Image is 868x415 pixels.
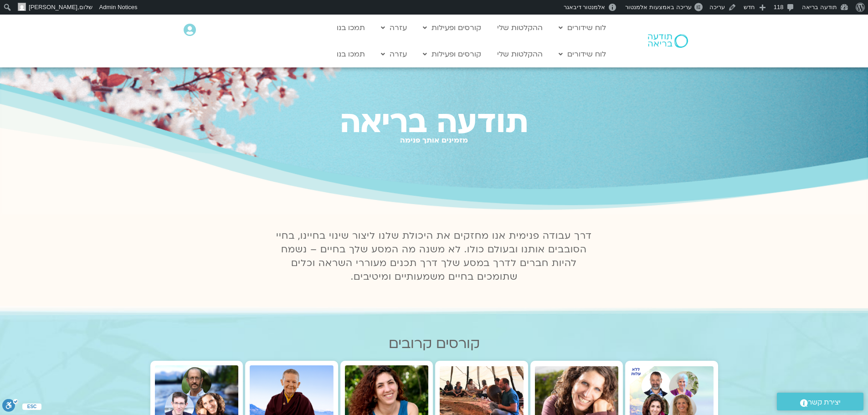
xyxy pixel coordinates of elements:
[625,4,691,10] span: עריכה באמצעות אלמנטור
[777,393,863,410] a: יצירת קשר
[648,34,688,48] img: תודעה בריאה
[332,46,370,63] a: תמכו בנו
[418,46,486,63] a: קורסים ופעילות
[554,46,611,63] a: לוח שידורים
[376,19,411,36] a: עזרה
[554,19,611,36] a: לוח שידורים
[808,396,841,409] span: יצירת קשר
[29,4,77,10] span: [PERSON_NAME]
[493,46,547,63] a: ההקלטות שלי
[150,336,718,352] h2: קורסים קרובים
[376,46,411,63] a: עזרה
[418,19,486,36] a: קורסים ופעילות
[493,19,547,36] a: ההקלטות שלי
[332,19,370,36] a: תמכו בנו
[271,229,597,284] p: דרך עבודה פנימית אנו מחזקים את היכולת שלנו ליצור שינוי בחיינו, בחיי הסובבים אותנו ובעולם כולו. לא...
